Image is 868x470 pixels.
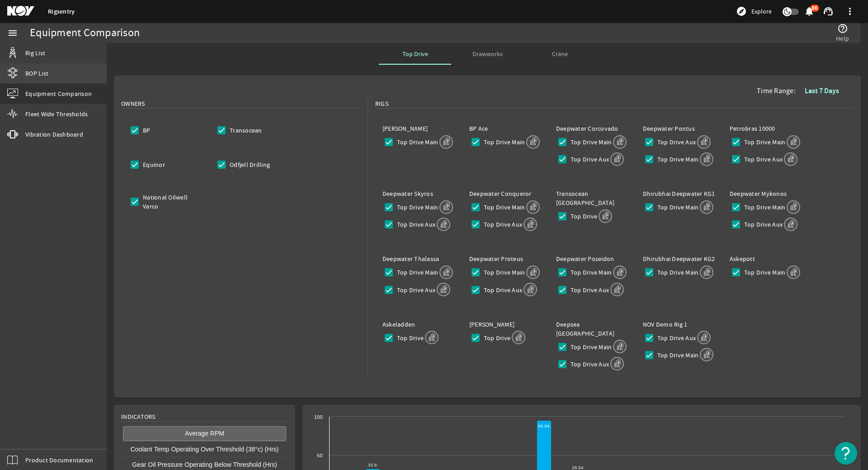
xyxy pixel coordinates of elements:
button: Coolant Temp Operating Over Threshold (38°c) (Hrs) [123,442,286,457]
text: 100 [314,414,323,420]
label: Top Drive [569,212,597,221]
button: Last 7 Days [797,83,846,99]
label: Top Drive Main [656,155,699,164]
label: BP Ace [469,124,488,133]
label: Transocean [228,126,262,135]
b: Last 7 Days [805,86,839,95]
label: Top Drive Main [656,268,699,277]
label: Top Drive Main [742,203,786,212]
button: more_vert [839,0,861,22]
label: Top Drive Main [395,203,439,212]
label: Top Drive Aux [482,285,522,294]
button: 86 [804,7,814,16]
label: [PERSON_NAME] [469,320,514,328]
button: Open Resource Center [835,442,857,465]
mat-icon: support_agent [823,6,834,17]
label: Top Drive Main [656,351,699,360]
label: Top Drive Main [569,268,612,277]
label: [PERSON_NAME] [382,124,428,133]
mat-icon: notifications [804,6,815,17]
span: Help [836,34,849,43]
a: Rigsentry [48,7,75,16]
span: Vibration Dashboard [25,130,83,139]
mat-icon: menu [7,28,18,38]
button: Average RPM [123,426,286,442]
span: Rigs [375,99,388,108]
label: Deepwater Skyros [382,190,433,198]
label: Deepwater Proteus [469,255,523,263]
label: Askepott [730,255,755,263]
label: Top Drive Aux [656,333,696,342]
span: Indicators [121,412,156,421]
label: BP [141,126,151,135]
span: Explore [751,7,772,16]
label: Top Drive Main [482,138,525,147]
label: Deepwater Conqueror [469,190,532,198]
label: Odfjell Drilling [228,160,270,169]
label: Top Drive Main [569,342,612,351]
label: Top Drive Aux [482,220,522,229]
span: BOP List [25,69,48,78]
label: Deepwater Thalassa [382,255,439,263]
label: Dhirubhai Deepwater KG1 [643,190,715,198]
label: Top Drive Main [569,138,612,147]
label: Top Drive Main [395,268,439,277]
label: Top Drive Aux [656,138,696,147]
span: Rig List [25,48,45,57]
span: Product Documentation [25,456,93,465]
label: Top Drive [482,333,510,342]
mat-icon: help_outline [837,23,848,34]
label: Top Drive [395,333,424,342]
label: Top Drive Aux [742,220,783,229]
label: Top Drive Aux [569,155,609,164]
label: Askeladden [382,320,415,328]
text: 95.04 [538,423,550,428]
label: Transocean [GEOGRAPHIC_DATA] [556,190,614,207]
mat-icon: vibration [7,129,18,140]
label: Top Drive Aux [395,285,435,294]
label: Top Drive Aux [395,220,435,229]
label: Dhirubhai Deepwater KG2 [643,255,715,263]
label: National Oilwell Varco [141,193,201,211]
label: Top Drive Main [395,138,439,147]
label: Top Drive Main [482,268,525,277]
span: Fleet Wide Thresholds [25,109,88,119]
label: Top Drive Main [742,268,786,277]
label: Deepwater Corcovado [556,124,618,133]
span: Drawworks [472,51,503,57]
label: Petrobras 10000 [730,124,775,133]
text: 32.6 [368,462,377,467]
label: Deepsea [GEOGRAPHIC_DATA] [556,320,614,337]
div: Equipment Comparison [30,28,140,38]
span: Equipment Comparison [25,89,92,98]
span: Top Drive [402,51,428,57]
text: 50 [317,453,323,458]
label: Top Drive Aux [569,360,609,369]
label: Top Drive Aux [569,285,609,294]
label: Equinor [141,160,165,169]
span: Crane [552,51,568,57]
span: Owners [121,99,145,108]
label: Deepwater Poseidon [556,255,614,263]
label: NOV Demo Rig 1 [643,320,688,328]
label: Top Drive Main [742,138,786,147]
text: 28.54 [572,465,584,470]
label: Top Drive Aux [742,155,783,164]
label: Top Drive Main [482,203,525,212]
label: Deepwater Pontus [643,124,695,133]
button: Explore [732,4,775,19]
div: Time Range: [757,83,854,99]
label: Top Drive Main [656,203,699,212]
label: Deepwater Mykonos [730,190,787,198]
mat-icon: explore [736,6,747,17]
